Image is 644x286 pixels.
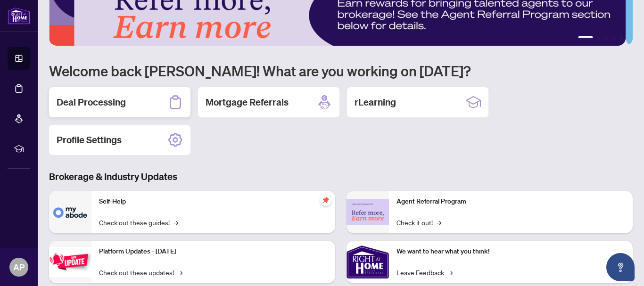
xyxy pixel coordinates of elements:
[206,96,289,109] h2: Mortgage Referrals
[437,217,441,228] span: →
[49,170,633,183] h3: Brokerage & Industry Updates
[173,217,178,228] span: →
[396,217,441,228] a: Check it out!→
[99,196,328,207] p: Self-Help
[8,7,30,25] img: logo
[578,36,593,40] button: 1
[396,267,453,278] a: Leave Feedback→
[347,241,389,283] img: We want to hear what you think!
[347,199,389,225] img: Agent Referral Program
[49,247,91,277] img: Platform Updates - July 21, 2025
[49,191,91,233] img: Self-Help
[606,253,635,281] button: Open asap
[49,62,633,80] h1: Welcome back [PERSON_NAME]! What are you working on [DATE]?
[619,36,623,40] button: 5
[13,261,25,274] span: AP
[396,246,625,257] p: We want to hear what you think!
[178,267,182,278] span: →
[597,36,601,40] button: 2
[57,133,122,147] h2: Profile Settings
[99,217,178,228] a: Check out these guides!→
[448,267,453,278] span: →
[355,96,396,109] h2: rLearning
[99,246,328,257] p: Platform Updates - [DATE]
[604,36,608,40] button: 3
[612,36,616,40] button: 4
[396,196,625,207] p: Agent Referral Program
[57,96,126,109] h2: Deal Processing
[99,267,182,278] a: Check out these updates!→
[320,195,331,206] span: pushpin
